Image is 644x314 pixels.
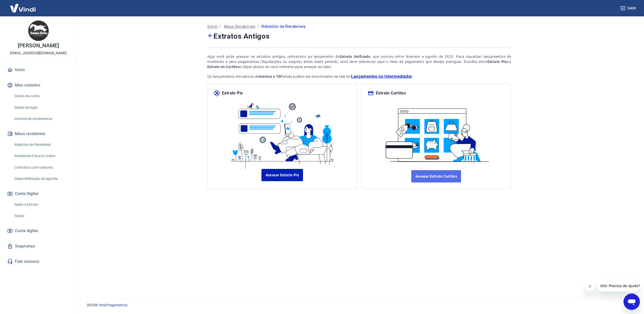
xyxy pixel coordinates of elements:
p: / [258,24,259,30]
a: Início [207,24,218,30]
p: 2025 © [87,302,632,308]
strong: Extrato Pix [487,60,507,64]
a: Dados da conta [12,91,71,101]
img: ilustracard.1447bf24807628a904eb562bb34ea6f9.svg [381,102,491,164]
iframe: Fechar mensagem [585,281,595,291]
a: Saldo e Extrato [12,199,71,210]
a: Informe de rendimentos [12,114,71,124]
p: Extrato Cartões [376,90,406,96]
strong: Extrato Unificado [340,55,370,59]
a: Saque [12,211,71,221]
a: Início [6,64,71,75]
a: Meus Recebíveis [224,24,256,30]
a: Lançamentos no Intermediador [351,73,412,80]
strong: Extrato de Cartões [207,65,239,69]
a: Dados de login [12,102,71,113]
h4: Extratos Antigos [207,31,511,41]
p: Extrato Pix [222,90,243,96]
p: Relatório de Recebíveis [261,24,306,30]
iframe: Mensagem da empresa [597,280,640,291]
a: Fale conosco [6,256,71,267]
iframe: Botão para abrir a janela de mensagens [623,294,640,310]
p: [EMAIL_ADDRESS][DOMAIN_NAME] [10,50,67,56]
p: Os lançamentos retroativos de ainda podem ser encontrados na tela de [207,73,511,80]
a: Relatório de Recebíveis [12,139,71,150]
button: Meus recebíveis [6,128,71,139]
a: Recebíveis Futuros Online [12,151,71,161]
a: Segurança [6,241,71,252]
strong: boletos e TEF [259,74,283,79]
p: [PERSON_NAME] [18,43,59,48]
p: / [220,24,221,30]
a: Vindi Pagamentos [99,303,128,307]
span: Conta digital [15,227,38,234]
button: Conta Digital [6,188,71,199]
img: Vindi [6,0,40,16]
a: Disponibilização de agenda [12,174,71,184]
a: Acessar Extrato Cartões [411,170,461,182]
button: Meu cadastro [6,80,71,91]
img: 8b28409f-f43f-490a-a86e-04ac5f20bf19.jpeg [28,20,49,41]
a: Acessar Extrato Pix [261,169,303,181]
span: Olá! Precisa de ajuda? [3,4,43,8]
a: Conta digital [6,225,71,236]
a: Contratos com credores [12,162,71,173]
button: Sair [619,4,638,13]
div: Aqui você pode acessar os extratos antigos, retroativos ao lançamento do , que ocorreu entre feve... [207,54,511,69]
img: ilustrapix.38d2ed8fdf785898d64e9b5bf3a9451d.svg [227,96,337,169]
